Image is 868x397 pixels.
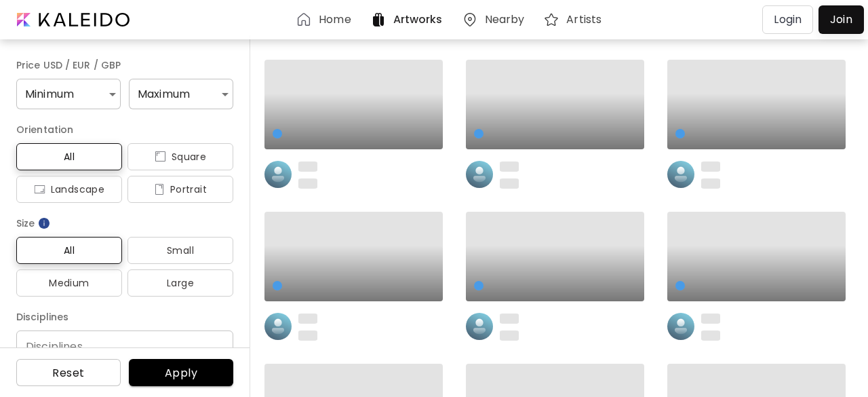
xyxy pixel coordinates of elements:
[140,366,222,380] span: Apply
[154,184,165,195] img: icon
[138,149,222,165] span: Square
[129,79,233,109] div: Maximum
[27,181,111,197] span: Landscape
[127,237,233,264] button: Small
[16,237,122,264] button: All
[393,14,443,25] h6: Artworks
[37,216,51,230] img: info
[462,12,530,28] a: Nearby
[818,5,864,34] a: Join
[16,269,122,297] button: Medium
[129,359,233,386] button: Apply
[16,309,233,325] h6: Disciplines
[27,275,111,291] span: Medium
[138,181,222,197] span: Portrait
[138,242,222,259] span: Small
[485,14,525,25] h6: Nearby
[34,184,45,195] img: icon
[543,12,607,28] a: Artists
[566,14,601,25] h6: Artists
[16,143,122,170] button: All
[16,359,121,386] button: Reset
[16,57,233,73] h6: Price USD / EUR / GBP
[16,79,121,109] div: Minimum
[774,12,802,28] p: Login
[127,143,233,170] button: iconSquare
[296,12,356,28] a: Home
[16,121,233,138] h6: Orientation
[27,366,110,380] span: Reset
[27,149,111,165] span: All
[762,5,813,34] button: Login
[762,5,818,34] a: Login
[319,14,351,25] h6: Home
[127,176,233,203] button: iconPortrait
[16,215,233,231] h6: Size
[155,151,166,162] img: icon
[127,269,233,297] button: Large
[370,12,448,28] a: Artworks
[27,242,111,259] span: All
[16,176,122,203] button: iconLandscape
[138,275,222,291] span: Large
